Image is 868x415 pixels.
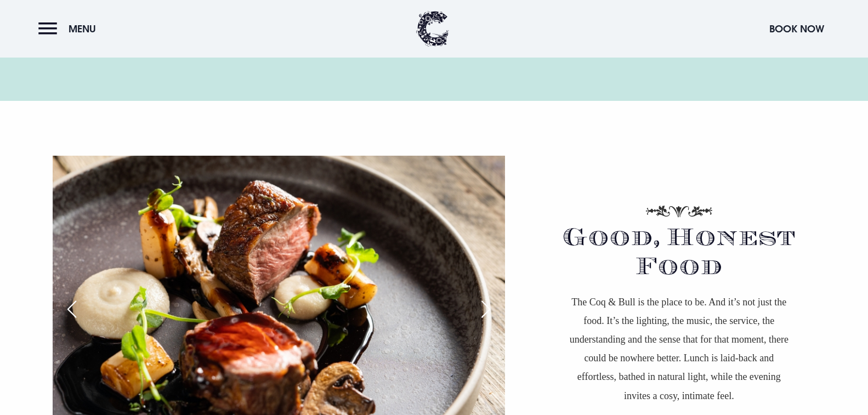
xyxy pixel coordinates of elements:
span: Menu [69,22,96,35]
div: Next slide [472,297,500,321]
div: Previous slide [58,297,86,321]
button: Menu [38,17,101,41]
p: The Coq & Bull is the place to be. And it’s not just the food. It’s the lighting, the music, the ... [566,293,791,405]
h2: Good, Honest Food [542,232,815,281]
button: Book Now [764,17,830,41]
img: Clandeboye Lodge [416,11,449,47]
